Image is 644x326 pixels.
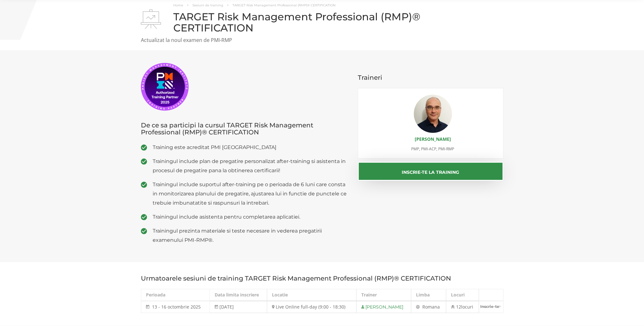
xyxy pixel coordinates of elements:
a: Home [173,3,183,7]
td: Live Online full-day (9:00 - 18:30) [267,301,356,313]
th: Limba [411,289,446,301]
p: Actualizat la noul examen de PMI-RMP [141,37,503,44]
h3: De ce sa participi la cursul TARGET Risk Management Professional (RMP)® CERTIFICATION [141,122,349,136]
h3: Traineri [358,74,503,81]
td: 12 [446,301,479,313]
span: Training este acreditat PMI [GEOGRAPHIC_DATA] [153,143,349,152]
th: Data limita inscriere [210,289,267,301]
th: Locuri [446,289,479,301]
img: TARGET Risk Management Professional (RMP)® CERTIFICATION [141,10,161,29]
td: [DATE] [210,301,267,313]
h3: Urmatoarele sesiuni de training TARGET Risk Management Professional (RMP)® CERTIFICATION [141,275,503,282]
a: Inscrie-te [479,301,503,312]
span: Ro [422,304,428,310]
th: Locatie [267,289,356,301]
h1: TARGET Risk Management Professional (RMP)® CERTIFICATION [141,11,503,33]
a: Sesiuni de training [192,3,223,7]
span: Trainingul prezinta materiale si teste necesare in vederea pregatirii examenului PMI-RMP®. [153,226,349,245]
span: Trainingul include plan de pregatire personalizat after-training si asistenta in procesul de preg... [153,157,349,175]
td: [PERSON_NAME] [357,301,411,313]
span: Trainingul include suportul after-training pe o perioada de 6 luni care consta in monitorizarea p... [153,180,349,207]
a: [PERSON_NAME] [415,136,451,142]
span: locuri [461,304,473,310]
span: PMP, PMI-ACP, PMI-RMP [411,146,454,152]
th: Trainer [357,289,411,301]
th: Perioada [141,289,210,301]
span: TARGET Risk Management Professional (RMP)® CERTIFICATION [232,3,336,7]
button: Inscrie-te la training [358,162,503,181]
span: 13 - 16 octombrie 2025 [152,304,201,310]
span: mana [428,304,440,310]
span: Trainingul include asistenta pentru completarea aplicatiei. [153,212,349,221]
